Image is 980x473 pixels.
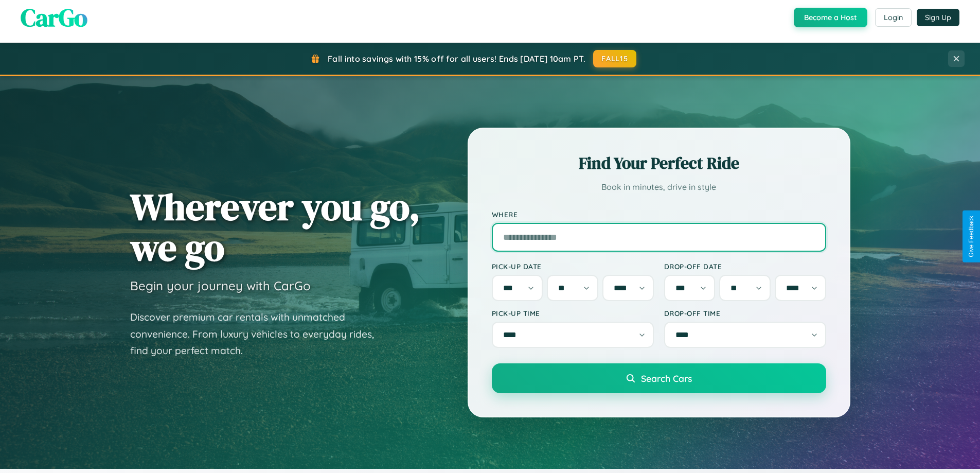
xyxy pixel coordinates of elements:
button: Sign Up [917,9,959,26]
button: FALL15 [593,50,636,67]
h3: Begin your journey with CarGo [130,278,311,293]
label: Pick-up Date [492,262,654,271]
label: Pick-up Time [492,309,654,318]
p: Book in minutes, drive in style [492,180,826,195]
p: Discover premium car rentals with unmatched convenience. From luxury vehicles to everyday rides, ... [130,309,387,359]
h1: Wherever you go, we go [130,186,420,268]
label: Drop-off Date [664,262,826,271]
div: Give Feedback [968,216,975,257]
h2: Find Your Perfect Ride [492,152,826,174]
span: CarGo [21,1,87,34]
span: Fall into savings with 15% off for all users! Ends [DATE] 10am PT. [328,54,585,64]
label: Where [492,210,826,219]
button: Search Cars [492,363,826,393]
button: Become a Host [794,8,867,27]
span: Search Cars [641,373,692,384]
button: Login [875,8,912,27]
label: Drop-off Time [664,309,826,318]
